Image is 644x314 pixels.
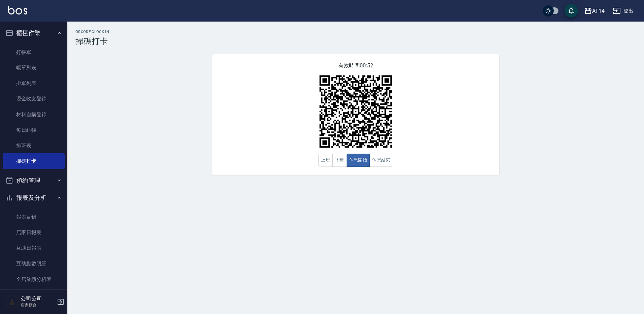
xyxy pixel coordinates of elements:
button: 預約管理 [3,172,65,189]
button: 上班 [318,154,333,167]
button: 櫃檯作業 [3,24,65,42]
a: 設計師日報表 [3,287,65,303]
a: 材料自購登錄 [3,107,65,122]
a: 店家日報表 [3,225,65,240]
img: Logo [8,6,27,14]
a: 全店業績分析表 [3,272,65,287]
button: 休息開始 [347,154,370,167]
button: 報表及分析 [3,189,65,207]
div: AT14 [592,7,605,15]
a: 掃碼打卡 [3,153,65,169]
div: 有效時間 00:52 [212,54,499,175]
a: 每日結帳 [3,122,65,138]
img: Person [5,295,19,309]
a: 打帳單 [3,44,65,60]
button: 下班 [332,154,347,167]
a: 互助日報表 [3,240,65,256]
button: 休息結束 [369,154,393,167]
a: 報表目錄 [3,209,65,225]
button: 登出 [610,5,636,17]
p: 店家櫃台 [21,302,55,308]
button: AT14 [581,4,607,18]
a: 掛單列表 [3,75,65,91]
h5: 公司公司 [21,295,55,302]
a: 帳單列表 [3,60,65,75]
h3: 掃碼打卡 [75,37,636,46]
h2: QRcode Clock In [75,30,636,34]
a: 現金收支登錄 [3,91,65,106]
button: save [565,4,578,18]
a: 排班表 [3,138,65,153]
a: 互助點數明細 [3,256,65,271]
